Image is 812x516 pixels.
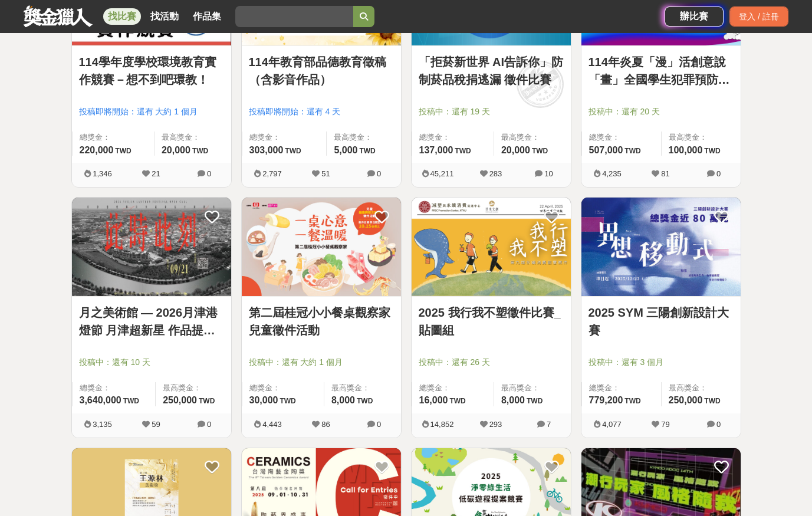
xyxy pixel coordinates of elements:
span: 220,000 [80,145,114,155]
span: 86 [321,420,330,429]
span: 507,000 [589,145,623,155]
span: 16,000 [419,395,448,405]
span: 30,000 [249,395,278,405]
a: 114年教育部品德教育徵稿（含影音作品） [249,53,394,88]
span: 總獎金： [589,132,654,143]
a: Cover Image [412,198,571,297]
span: 最高獎金： [331,382,394,394]
span: 14,852 [430,420,454,429]
a: 月之美術館 — 2026月津港燈節 月津超新星 作品提案徵選計畫 〈OPEN CALL〉 [79,304,224,339]
a: 找比賽 [103,8,141,25]
span: 5,000 [334,145,357,155]
span: TWD [199,397,215,405]
span: 總獎金： [249,132,320,143]
span: TWD [527,397,543,405]
span: 投稿中：還有 10 天 [79,356,224,369]
span: 8,000 [331,395,355,405]
span: 45,211 [430,169,454,178]
span: 最高獎金： [501,132,564,143]
span: 3,135 [93,420,112,429]
img: Cover Image [242,198,401,296]
span: TWD [449,397,465,405]
span: 779,200 [589,395,623,405]
span: 總獎金： [419,382,486,394]
span: TWD [624,397,640,405]
span: 0 [377,169,381,178]
img: Cover Image [412,198,571,296]
span: TWD [532,147,548,155]
a: Cover Image [581,198,741,297]
span: TWD [115,147,131,155]
div: 登入 / 註冊 [729,6,788,27]
a: 作品集 [188,8,226,25]
span: 投稿即將開始：還有 4 天 [249,106,394,118]
span: 100,000 [669,145,703,155]
span: 投稿即將開始：還有 大約 1 個月 [79,106,224,118]
span: TWD [280,397,295,405]
span: 7 [547,420,551,429]
span: 59 [152,420,160,429]
span: 0 [207,169,211,178]
span: TWD [704,397,720,405]
span: 最高獎金： [162,132,224,143]
span: 最高獎金： [501,382,564,394]
span: 總獎金： [589,382,654,394]
span: 投稿中：還有 19 天 [419,106,564,118]
span: 303,000 [249,145,284,155]
span: TWD [192,147,208,155]
span: 4,235 [602,169,622,178]
span: 最高獎金： [669,132,734,143]
span: 79 [661,420,669,429]
span: TWD [285,147,301,155]
span: 3,640,000 [80,395,121,405]
span: 250,000 [669,395,703,405]
a: 114年炎夏「漫」活創意說「畫」全國學生犯罪預防漫畫與創意短片徵件 [589,53,734,88]
span: 21 [152,169,160,178]
span: TWD [704,147,720,155]
span: TWD [359,147,375,155]
a: 2025 我行我不塑徵件比賽_貼圖組 [419,304,564,339]
a: 114學年度學校環境教育實作競賽－想不到吧環教！ [79,53,224,88]
span: 投稿中：還有 3 個月 [589,356,734,369]
span: 2,797 [262,169,282,178]
span: 總獎金： [249,382,317,394]
a: Cover Image [72,198,231,297]
span: 最高獎金： [163,382,223,394]
img: Cover Image [581,198,741,296]
span: 8,000 [501,395,525,405]
span: 20,000 [501,145,530,155]
span: 4,077 [602,420,622,429]
span: 最高獎金： [669,382,734,394]
span: 10 [544,169,553,178]
span: 81 [661,169,669,178]
span: 1,346 [93,169,112,178]
span: 總獎金： [80,382,149,394]
span: 137,000 [419,145,453,155]
span: 0 [377,420,381,429]
img: Cover Image [72,198,231,296]
span: 最高獎金： [334,132,393,143]
a: 辦比賽 [665,6,724,27]
span: 20,000 [162,145,190,155]
span: TWD [357,397,373,405]
a: 「拒菸新世界 AI告訴你」防制菸品稅捐逃漏 徵件比賽 [419,53,564,88]
span: 4,443 [262,420,282,429]
span: TWD [624,147,640,155]
span: 293 [489,420,502,429]
a: 找活動 [146,8,183,25]
span: 0 [207,420,211,429]
span: 總獎金： [80,132,147,143]
span: TWD [455,147,471,155]
a: 2025 SYM 三陽創新設計大賽 [589,304,734,339]
span: 投稿中：還有 26 天 [419,356,564,369]
span: 投稿中：還有 20 天 [589,106,734,118]
a: Cover Image [242,198,401,297]
a: 第二屆桂冠小小餐桌觀察家兒童徵件活動 [249,304,394,339]
span: 總獎金： [419,132,486,143]
span: TWD [123,397,139,405]
span: 283 [489,169,502,178]
span: 51 [321,169,330,178]
span: 0 [716,169,721,178]
span: 250,000 [163,395,197,405]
